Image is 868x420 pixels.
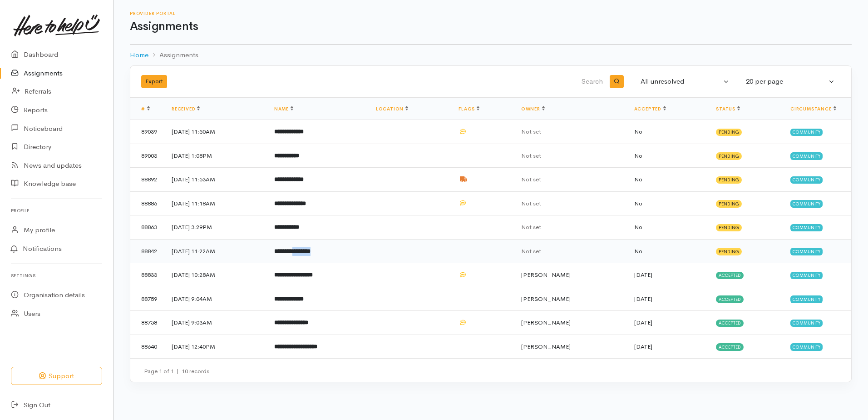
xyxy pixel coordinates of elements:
[144,367,209,375] small: Page 1 of 1 10 records
[274,106,293,112] a: Name
[11,205,102,217] h6: Profile
[790,272,823,279] span: Community
[164,215,267,240] td: [DATE] 3:29PM
[716,129,742,136] span: Pending
[790,106,836,112] a: Circumstance
[634,343,652,350] time: [DATE]
[130,311,164,335] td: 88758
[521,128,541,135] span: Not set
[716,106,740,112] a: Status
[634,223,642,231] span: No
[164,311,267,335] td: [DATE] 9:03AM
[634,271,652,279] time: [DATE]
[130,215,164,240] td: 88863
[130,120,164,144] td: 89039
[716,295,744,303] span: Accepted
[521,247,541,255] span: Not set
[11,270,102,282] h6: Settings
[790,176,823,184] span: Community
[521,175,541,183] span: Not set
[790,343,823,350] span: Community
[164,287,267,311] td: [DATE] 9:04AM
[790,248,823,255] span: Community
[148,50,198,60] li: Assignments
[521,106,545,112] a: Owner
[746,76,827,87] div: 20 per page
[172,106,200,112] a: Received
[521,271,571,279] span: [PERSON_NAME]
[716,320,744,327] span: Accepted
[790,295,823,303] span: Community
[641,76,721,87] div: All unresolved
[521,223,541,231] span: Not set
[634,175,642,183] span: No
[716,176,742,184] span: Pending
[130,191,164,215] td: 88886
[634,106,666,112] a: Accepted
[790,129,823,136] span: Community
[521,200,541,207] span: Not set
[164,144,267,168] td: [DATE] 1:08PM
[634,295,652,303] time: [DATE]
[130,144,164,168] td: 89003
[130,11,852,16] h6: Provider Portal
[521,152,541,160] span: Not set
[740,73,840,90] button: 20 per page
[634,319,652,326] time: [DATE]
[634,128,642,135] span: No
[141,106,150,112] a: #
[716,200,742,207] span: Pending
[164,239,267,263] td: [DATE] 11:22AM
[130,287,164,311] td: 88759
[790,224,823,231] span: Community
[130,335,164,358] td: 88640
[790,152,823,160] span: Community
[634,152,642,160] span: No
[130,168,164,192] td: 88892
[130,263,164,287] td: 88833
[141,75,167,88] button: Export
[716,248,742,255] span: Pending
[716,152,742,160] span: Pending
[164,263,267,287] td: [DATE] 10:28AM
[164,168,267,192] td: [DATE] 11:53AM
[521,295,571,303] span: [PERSON_NAME]
[130,20,852,33] h1: Assignments
[164,335,267,358] td: [DATE] 12:40PM
[634,247,642,255] span: No
[635,73,735,90] button: All unresolved
[388,71,605,93] input: Search
[130,239,164,263] td: 88842
[716,343,744,350] span: Accepted
[716,224,742,231] span: Pending
[130,45,852,66] nav: breadcrumb
[459,106,479,112] a: Flags
[716,272,744,279] span: Accepted
[634,200,642,207] span: No
[521,319,571,326] span: [PERSON_NAME]
[376,106,408,112] a: Location
[130,50,148,60] a: Home
[790,320,823,327] span: Community
[11,367,102,385] button: Support
[790,200,823,207] span: Community
[164,191,267,215] td: [DATE] 11:18AM
[521,343,571,350] span: [PERSON_NAME]
[164,120,267,144] td: [DATE] 11:50AM
[177,367,179,375] span: |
